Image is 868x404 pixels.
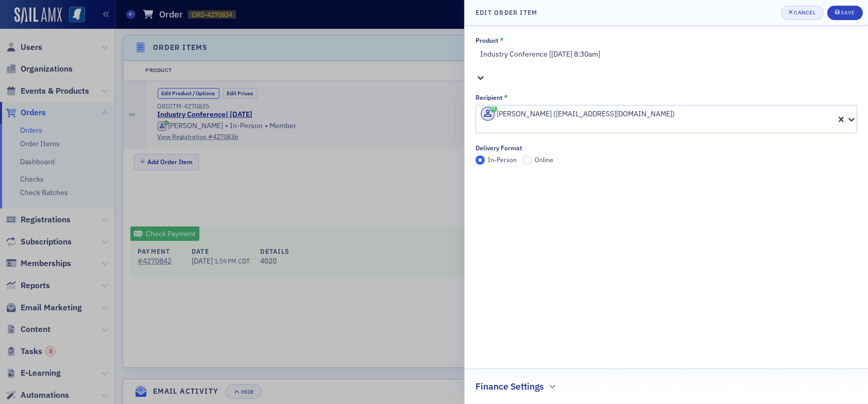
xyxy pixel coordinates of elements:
[481,107,834,121] div: [PERSON_NAME] ([EMAIL_ADDRESS][DOMAIN_NAME])
[781,6,824,20] button: Cancel
[475,94,503,101] div: Recipient
[488,155,517,164] span: In-Person
[480,49,855,60] div: Industry Conference [[DATE] 8:30am]
[500,37,504,44] abbr: This field is required
[794,10,815,15] div: Cancel
[535,155,554,164] span: Online
[475,37,499,44] div: Product
[475,155,485,165] input: In-Person
[841,10,855,15] div: Save
[475,380,544,393] h2: Finance Settings
[827,6,863,20] button: Save
[522,155,532,165] input: Online
[504,94,508,101] abbr: This field is required
[475,144,522,152] div: Delivery Format
[475,8,537,17] h4: Edit Order Item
